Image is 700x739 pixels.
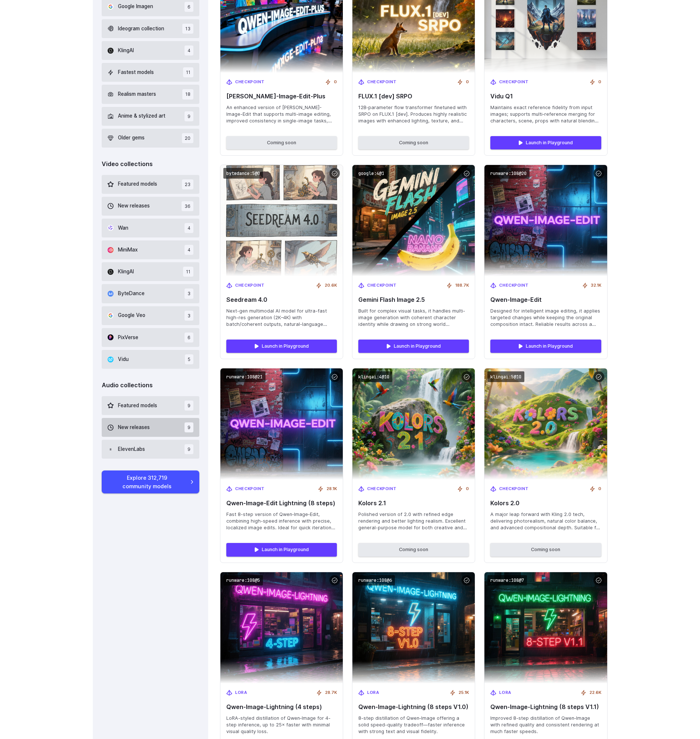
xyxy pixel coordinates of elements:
span: 6 [185,333,193,342]
img: Qwen‑Image-Lightning (4 steps) [220,572,343,684]
img: Qwen‑Image‑Edit Lightning (8 steps) [220,368,343,480]
button: Featured models 9 [102,396,200,415]
span: 28.1K [327,486,337,492]
code: bytedance:5@0 [223,168,263,179]
span: 9 [185,444,193,454]
button: MiniMax 4 [102,240,200,259]
span: 9 [185,111,193,121]
button: PixVerse 6 [102,328,200,347]
button: Coming soon [358,543,469,556]
button: Coming soon [358,136,469,149]
button: ElevenLabs 9 [102,440,200,459]
span: 12B‑parameter flow transformer finetuned with SRPO on FLUX.1 [dev]. Produces highly realistic ima... [358,104,469,124]
code: google:4@1 [355,168,387,179]
span: 11 [183,67,193,77]
span: Featured models [118,180,157,188]
span: Ideogram collection [118,25,164,33]
span: LoRA-styled distillation of Qwen‑Image for 4-step inference, up to 25× faster with minimal visual... [226,715,337,735]
span: LoRA [235,689,247,696]
span: 5 [185,354,193,364]
span: 9 [185,422,193,432]
span: Google Imagen [118,3,153,11]
span: Improved 8-step distillation of Qwen‑Image with refined quality and consistent rendering at much ... [490,715,601,735]
a: Launch in Playground [226,543,337,556]
span: Qwen‑Image-Lightning (8 steps V1.1) [490,703,601,711]
span: ElevenLabs [118,445,145,453]
span: 32.1K [591,282,601,289]
button: New releases 9 [102,418,200,437]
span: 18 [182,89,193,99]
span: Fast 8-step version of Qwen‑Image‑Edit, combining high-speed inference with precise, localized im... [226,511,337,531]
span: ByteDance [118,290,145,298]
a: Launch in Playground [490,136,601,149]
span: 11 [183,267,193,277]
span: Vidu Q1 [490,93,601,100]
span: PixVerse [118,334,138,342]
a: Explore 312,719 community models [102,470,200,493]
span: Seedream 4.0 [226,296,337,303]
span: Qwen‑Image‑Edit [490,296,601,303]
span: Checkpoint [499,79,529,85]
span: An enhanced version of [PERSON_NAME]-Image-Edit that supports multi-image editing, improved consi... [226,104,337,124]
span: Older gems [118,134,145,142]
code: runware:108@5 [223,575,263,586]
span: KlingAI [118,268,134,276]
span: Checkpoint [499,282,529,289]
img: Seedream 4.0 [220,165,343,276]
span: Gemini Flash Image 2.5 [358,296,469,303]
code: runware:108@20 [487,168,530,179]
span: 4 [185,45,193,55]
span: 22.6K [589,689,601,696]
code: runware:108@6 [355,575,395,586]
code: runware:108@21 [223,371,266,382]
span: Qwen‑Image-Lightning (8 steps V1.0) [358,703,469,711]
a: Launch in Playground [358,340,469,353]
span: 0 [466,79,469,85]
span: A major leap forward with Kling 2.0 tech, delivering photorealism, natural color balance, and adv... [490,511,601,531]
span: 6 [185,2,193,12]
span: Vidu [118,355,129,364]
span: Qwen‑Image‑Edit Lightning (8 steps) [226,500,337,507]
span: 3 [185,288,193,298]
span: Checkpoint [499,486,529,492]
button: Realism masters 18 [102,85,200,104]
code: runware:108@7 [487,575,527,586]
span: 23 [182,179,193,189]
button: Wan 4 [102,219,200,237]
span: 0 [598,79,601,85]
span: Anime & stylized art [118,112,165,120]
span: MiniMax [118,246,138,254]
button: Anime & stylized art 9 [102,107,200,126]
code: klingai:5@10 [487,371,524,382]
span: 8-step distillation of Qwen‑Image offering a solid speed-quality tradeoff—faster inference with s... [358,715,469,735]
span: Qwen‑Image-Lightning (4 steps) [226,703,337,711]
img: Qwen‑Image-Lightning (8 steps V1.0) [352,572,475,684]
span: Checkpoint [235,282,265,289]
span: Checkpoint [367,282,397,289]
button: Featured models 23 [102,175,200,194]
img: Kolors 2.0 [484,368,607,480]
span: Kolors 2.0 [490,500,601,507]
button: Coming soon [490,543,601,556]
span: 4 [185,245,193,255]
span: LoRA [367,689,379,696]
span: 0 [334,79,337,85]
button: Fastest models 11 [102,63,200,82]
span: LoRA [499,689,511,696]
span: Realism masters [118,90,156,98]
span: Next-gen multimodal AI model for ultra-fast high-res generation (2K–4K) with batch/coherent outpu... [226,308,337,328]
code: klingai:4@10 [355,371,392,382]
span: Kolors 2.1 [358,500,469,507]
span: Checkpoint [235,486,265,492]
span: 28.7K [325,689,337,696]
span: Built for complex visual tasks, it handles multi-image generation with coherent character identit... [358,308,469,328]
span: FLUX.1 [dev] SRPO [358,93,469,100]
button: Google Veo 3 [102,306,200,325]
span: 4 [185,223,193,233]
span: 25.1K [459,689,469,696]
span: [PERSON_NAME]-Image-Edit-Plus [226,93,337,100]
span: 188.7K [455,282,469,289]
span: Checkpoint [367,486,397,492]
span: KlingAI [118,47,134,55]
span: 9 [185,401,193,411]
